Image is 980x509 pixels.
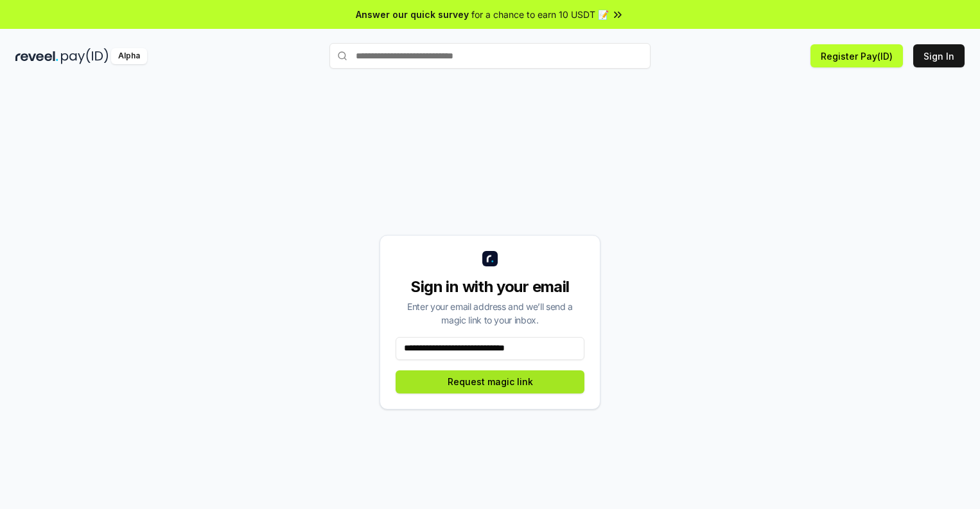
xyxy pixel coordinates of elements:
div: Enter your email address and we’ll send a magic link to your inbox. [396,300,584,327]
img: logo_small [482,251,498,266]
div: Sign in with your email [396,277,584,297]
span: Answer our quick survey [356,8,469,21]
button: Sign In [913,44,965,67]
button: Request magic link [396,370,584,393]
div: Alpha [111,48,147,64]
span: for a chance to earn 10 USDT 📝 [471,8,609,21]
img: pay_id [61,48,109,64]
img: reveel_dark [15,48,58,64]
button: Register Pay(ID) [810,44,903,67]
